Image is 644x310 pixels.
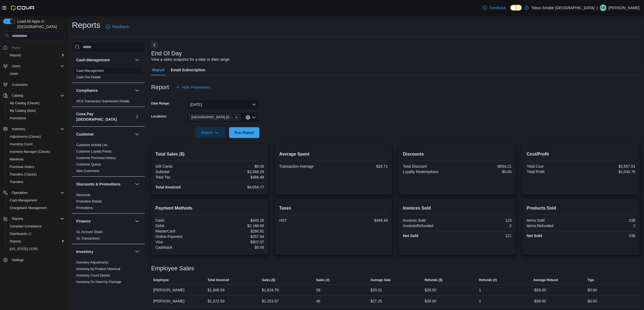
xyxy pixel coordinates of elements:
[403,224,456,228] div: InvoicesRefunded
[10,157,24,161] span: Manifests
[134,87,140,94] button: Compliance
[5,223,67,230] button: Canadian Compliance
[134,181,140,187] button: Discounts & Promotions
[76,237,100,240] a: GL Transactions
[533,287,546,293] div: -$26.00
[10,82,30,88] a: Customers
[72,68,145,83] div: Cash Management
[8,238,64,245] span: Reports
[76,111,133,122] h3: Cova Pay [GEOGRAPHIC_DATA]
[156,185,181,189] strong: Total Invoiced
[134,57,140,63] button: Cash Management
[262,298,279,304] div: $1,253.67
[76,88,98,93] h3: Compliance
[152,65,164,75] span: Report
[211,229,264,233] div: $280.91
[262,278,275,282] span: Sales ($)
[10,206,47,210] span: Chargeback Management
[151,296,206,306] div: [PERSON_NAME]
[8,107,64,114] span: My Catalog (Beta)
[479,298,481,304] div: 1
[207,278,229,282] span: Total Invoiced
[76,200,102,203] a: Promotion Details
[489,5,506,11] span: Feedback
[8,205,49,211] a: Chargeback Management
[8,205,64,211] span: Chargeback Management
[5,171,67,178] button: Transfers (Classic)
[8,52,64,59] span: Reports
[371,287,382,293] div: $29.01
[597,5,598,11] p: |
[8,100,64,106] span: My Catalog (Classic)
[187,99,259,110] button: [DATE]
[229,127,259,138] button: Run Report
[76,199,102,204] span: Promotion Details
[211,245,264,250] div: $0.00
[8,238,23,245] a: Reports
[8,197,64,204] span: Cash Management
[8,115,28,122] a: Promotions
[151,114,167,119] label: Locations
[211,170,264,174] div: $3,588.29
[10,150,50,154] span: Inventory Manager (Classic)
[134,218,140,224] button: Finance
[76,99,130,103] span: OCS Transaction Submission Details
[10,134,41,139] span: Adjustments (Classic)
[279,151,388,157] h2: Average Spent
[156,229,209,233] div: MasterCard
[458,218,512,223] div: 123
[211,224,264,228] div: $2,168.89
[10,81,64,88] span: Customers
[5,148,67,156] button: Inventory Manager (Classic)
[72,142,145,176] div: Customer
[425,278,442,282] span: Refunds ($)
[5,238,67,245] button: Reports
[12,217,23,221] span: Reports
[371,278,391,282] span: Average Sale
[10,45,23,51] a: Home
[207,298,224,304] div: $1,372.59
[12,83,28,87] span: Customers
[151,101,170,106] label: Date Range
[5,140,67,148] button: Inventory Count
[335,218,388,223] div: $466.48
[252,115,256,120] button: Open list of options
[76,149,111,154] span: Customer Loyalty Points
[527,224,580,228] div: Items Refunded
[76,75,101,79] a: Cash Out Details
[76,273,110,278] span: Inventory Count Details
[609,5,640,11] p: [PERSON_NAME]
[76,150,111,153] a: Customer Loyalty Points
[3,41,64,278] nav: Complex example
[582,234,635,238] div: 236
[76,267,120,271] a: Inventory by Product Historical
[458,170,512,174] div: $0.00
[76,280,121,284] a: Inventory On Hand by Package
[8,246,40,252] a: [US_STATE] CCRS
[195,127,225,138] button: Export
[171,65,205,75] span: Email Subscription
[134,248,140,255] button: Inventory
[72,98,145,107] div: Compliance
[151,285,206,295] div: [PERSON_NAME]
[5,178,67,186] button: Transfers
[76,206,93,210] a: Promotions
[582,170,635,174] div: $1,030.78
[10,126,27,132] button: Inventory
[10,53,21,58] span: Reports
[76,69,104,73] span: Cash Management
[10,63,22,69] button: Users
[8,179,64,185] span: Transfers
[76,267,120,271] span: Inventory by Product Historical
[10,215,25,222] button: Reports
[8,70,64,77] span: Users
[5,52,67,59] button: Reports
[403,151,512,157] h2: Discounts
[12,127,25,131] span: Inventory
[76,132,94,137] h3: Customer
[12,64,20,68] span: Users
[76,57,133,63] button: Cash Management
[527,164,580,169] div: Total Cost
[587,298,597,304] div: $0.00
